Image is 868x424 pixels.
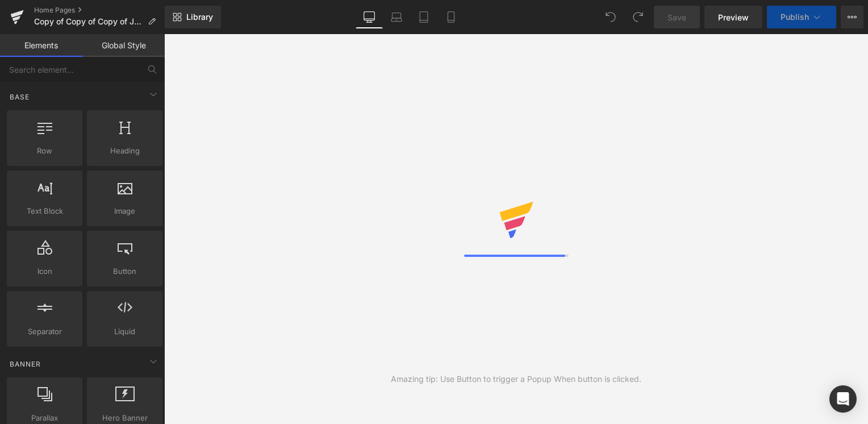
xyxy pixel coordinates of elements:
span: Separator [10,326,79,338]
button: Publish [767,6,836,28]
button: Undo [599,6,622,28]
span: Base [9,92,31,102]
a: Global Style [82,34,165,57]
a: Tablet [410,6,437,28]
span: Icon [10,265,79,277]
span: Liquid [90,326,159,338]
a: Desktop [356,6,383,28]
span: Save [667,11,686,23]
span: Heading [90,145,159,157]
a: Preview [704,6,762,28]
a: Home Pages [34,6,165,15]
span: Row [10,145,79,157]
a: Laptop [383,6,410,28]
button: More [841,6,863,28]
div: Amazing tip: Use Button to trigger a Popup When button is clicked. [391,373,641,385]
span: Parallax [10,412,79,424]
span: Button [90,265,159,277]
button: Redo [627,6,649,28]
span: Library [186,12,213,22]
a: New Library [165,6,221,28]
span: Text Block [10,205,79,217]
span: Hero Banner [90,412,159,424]
span: Copy of Copy of Copy of July Homepage [34,17,143,26]
div: Open Intercom Messenger [829,385,857,413]
a: Mobile [437,6,465,28]
span: Preview [718,11,749,23]
span: Banner [9,359,42,369]
span: Image [90,205,159,217]
span: Publish [781,13,809,22]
